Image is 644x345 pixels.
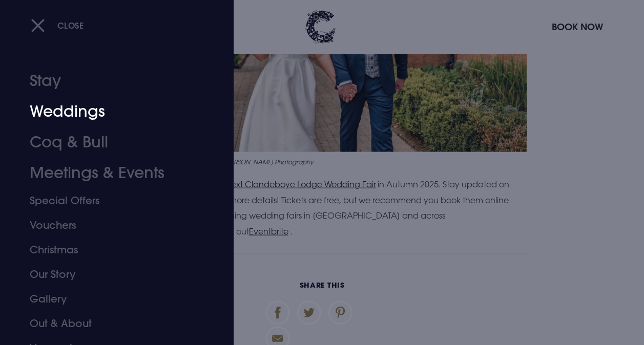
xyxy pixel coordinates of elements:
[30,66,190,96] a: Stay
[30,188,190,213] a: Special Offers
[30,262,190,287] a: Our Story
[57,20,84,31] span: Close
[30,287,190,311] a: Gallery
[30,96,190,127] a: Weddings
[30,127,190,158] a: Coq & Bull
[31,15,84,36] button: Close
[30,213,190,238] a: Vouchers
[30,311,190,336] a: Out & About
[30,238,190,262] a: Christmas
[30,158,190,188] a: Meetings & Events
